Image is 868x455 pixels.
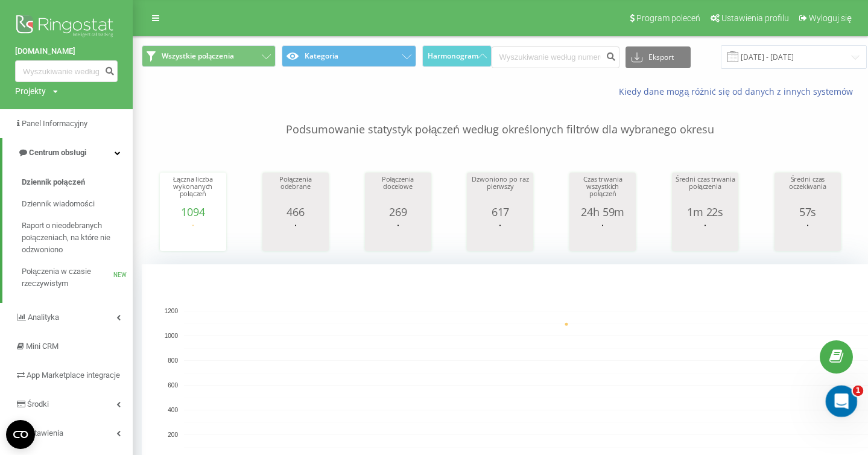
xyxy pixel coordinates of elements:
span: Ustawienia [25,428,63,437]
text: 600 [168,382,178,389]
div: Średni czas trwania połączenia [675,176,735,206]
div: Połączenia odebrane [265,176,326,206]
div: 1094 [163,206,223,218]
svg: A chart. [675,218,735,254]
div: Dzwoniono po raz pierwszy [470,176,530,206]
svg: A chart. [265,218,326,254]
a: Połączenia w czasie rzeczywistymNEW [22,261,133,294]
span: Program poleceń [636,13,700,23]
button: Harmonogram [422,45,492,67]
a: Centrum obsługi [2,138,133,167]
div: Czas trwania wszystkich połączeń [572,176,633,206]
span: Środki [27,399,49,409]
svg: A chart. [368,218,428,254]
div: Projekty [15,85,46,97]
div: Łączna liczba wykonanych połączeń [163,176,223,206]
text: 1200 [165,308,179,314]
span: App Marketplace integracje [27,371,120,380]
a: Raport o nieodebranych połączeniach, na które nie odzwoniono [22,215,133,261]
span: 1 [853,386,864,396]
span: Wyloguj się [809,13,852,23]
a: [DOMAIN_NAME] [15,45,118,57]
span: Mini CRM [26,342,59,351]
span: Wszystkie połączenia [162,51,234,61]
text: 200 [168,431,178,438]
iframe: Intercom live chat [826,386,858,418]
text: 400 [168,407,178,413]
div: 57s [778,206,838,218]
svg: A chart. [470,218,530,254]
span: Raport o nieodebranych połączeniach, na które nie odzwoniono [22,220,127,256]
text: 1000 [165,332,179,339]
span: Centrum obsługi [29,148,86,157]
a: Kiedy dane mogą różnić się od danych z innych systemów [619,86,859,97]
div: Średni czas oczekiwania [778,176,838,206]
input: Wyszukiwanie według numeru [15,60,118,82]
svg: A chart. [163,218,223,254]
span: Dziennik połączeń [22,176,85,188]
div: 1m 22s [675,206,735,218]
button: Wszystkie połączenia [142,45,276,67]
span: Połączenia w czasie rzeczywistym [22,266,113,290]
text: 800 [168,357,178,364]
span: Ustawienia profilu [721,13,789,23]
input: Wyszukiwanie według numeru [492,46,619,68]
svg: A chart. [572,218,633,254]
button: Kategoria [282,45,416,67]
p: Podsumowanie statystyk połączeń według określonych filtrów dla wybranego okresu [142,98,859,138]
span: Harmonogram [428,52,478,60]
button: Open CMP widget [6,420,35,449]
svg: A chart. [778,218,838,254]
a: Dziennik połączeń [22,171,133,193]
span: Panel Informacyjny [22,119,87,128]
span: Analityka [28,313,59,322]
button: Eksport [626,46,691,68]
div: 466 [265,206,326,218]
div: Połączenia docelowe [368,176,428,206]
div: 24h 59m [572,206,633,218]
img: Ringostat logo [15,12,118,42]
div: 269 [368,206,428,218]
span: Dziennik wiadomości [22,198,95,210]
a: Dziennik wiadomości [22,193,133,215]
div: 617 [470,206,530,218]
